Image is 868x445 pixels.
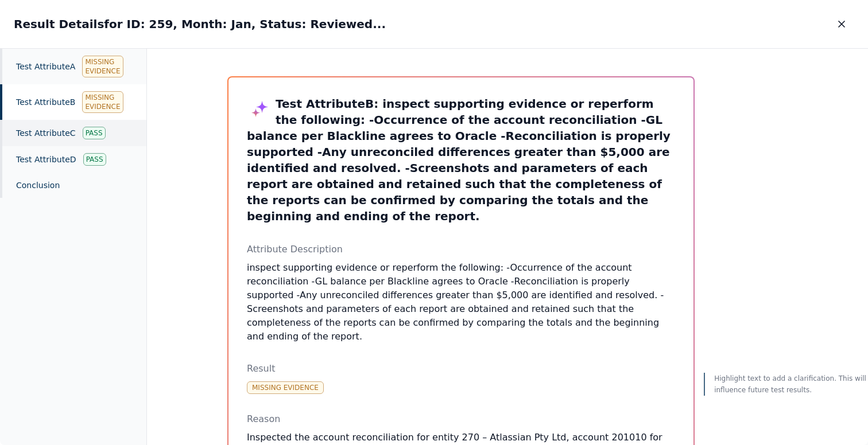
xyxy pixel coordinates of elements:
[247,243,675,256] p: Attribute Description
[83,153,106,166] div: Pass
[83,127,106,139] div: Pass
[247,412,675,426] p: Reason
[82,91,123,113] div: Missing Evidence
[247,381,324,394] div: Missing Evidence
[247,261,675,343] p: inspect supporting evidence or reperform the following: -Occurrence of the account reconciliation...
[247,96,675,224] h3: Test Attribute B : inspect supporting evidence or reperform the following: -Occurrence of the acc...
[82,56,123,77] div: Missing Evidence
[14,16,386,32] h2: Result Details for ID: 259, Month: Jan, Status: Reviewed...
[247,362,675,376] p: Result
